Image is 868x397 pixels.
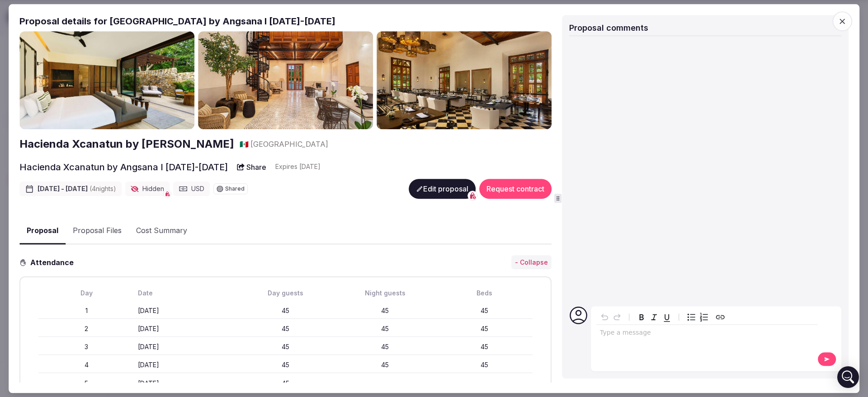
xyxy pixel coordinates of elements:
[337,289,433,298] div: Night guests
[198,31,373,130] img: Gallery photo 2
[409,179,476,199] button: Edit proposal
[38,360,134,369] div: 4
[238,289,334,298] div: Day guests
[377,31,552,130] img: Gallery photo 3
[511,255,552,270] button: - Collapse
[238,324,334,333] div: 45
[138,289,234,298] div: Date
[479,179,552,199] button: Request contract
[19,15,552,28] h2: Proposal details for [GEOGRAPHIC_DATA] by Angsana I [DATE]-[DATE]
[569,23,648,33] span: Proposal comments
[240,140,249,149] span: 🇲🇽
[660,311,673,323] button: Underline
[38,306,134,315] div: 1
[66,218,129,244] button: Proposal Files
[238,306,334,315] div: 45
[238,379,334,388] div: 45
[437,342,533,351] div: 45
[240,139,249,149] button: 🇲🇽
[138,306,234,315] div: [DATE]
[138,342,234,351] div: [DATE]
[337,342,433,351] div: 45
[698,311,710,323] button: Numbered list
[138,324,234,333] div: [DATE]
[225,186,245,191] span: Shared
[38,289,134,298] div: Day
[275,162,321,171] div: Expire s [DATE]
[685,311,698,323] button: Bulleted list
[437,289,533,298] div: Beds
[19,218,66,244] button: Proposal
[337,360,433,369] div: 45
[437,306,533,315] div: 45
[138,360,234,369] div: [DATE]
[38,324,134,333] div: 2
[38,184,116,193] span: [DATE] - [DATE]
[129,218,194,244] button: Cost Summary
[90,185,116,192] span: ( 4 night s )
[38,379,134,388] div: 5
[125,182,170,196] div: Hidden
[714,311,726,323] button: Create link
[596,325,818,343] div: editable markdown
[173,182,210,196] div: USD
[337,306,433,315] div: 45
[437,324,533,333] div: 45
[138,379,234,388] div: [DATE]
[38,342,134,351] div: 3
[231,159,272,175] button: Share
[19,161,228,173] h2: Hacienda Xcanatun by Angsana I [DATE]-[DATE]
[437,360,533,369] div: 45
[250,139,328,149] span: [GEOGRAPHIC_DATA]
[19,136,234,152] a: Hacienda Xcanatun by [PERSON_NAME]
[337,324,433,333] div: 45
[685,311,710,323] div: toggle group
[19,31,194,130] img: Gallery photo 1
[238,360,334,369] div: 45
[648,311,660,323] button: Italic
[238,342,334,351] div: 45
[635,311,648,323] button: Bold
[27,257,81,268] h3: Attendance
